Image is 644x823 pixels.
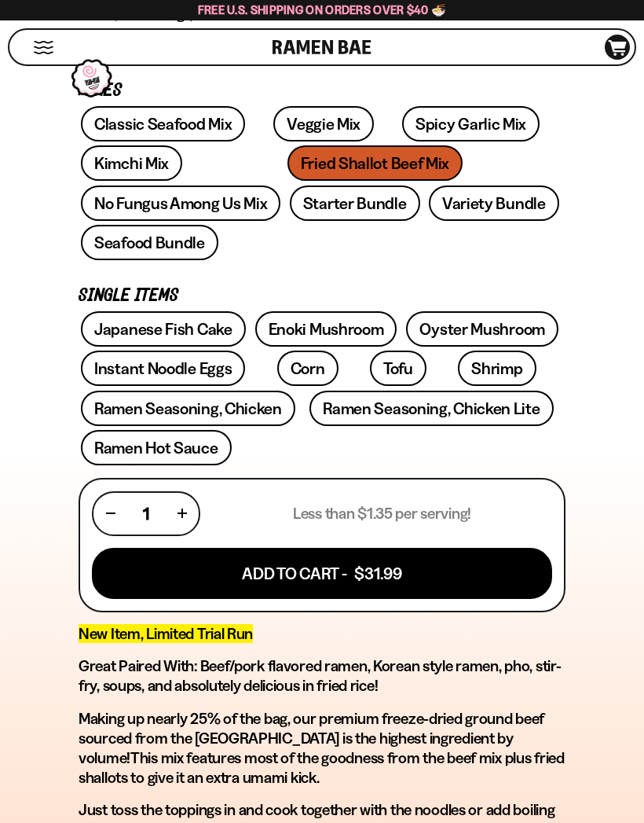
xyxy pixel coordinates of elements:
a: Spicy Garlic Mix [402,106,540,141]
a: Ramen Seasoning, Chicken Lite [309,391,553,426]
h2: Great Paired With: Beef/pork flavored ramen, Korean style ramen, pho, stir-fry, soups, and absolu... [79,656,565,696]
a: Shrimp [458,351,536,386]
span: Free U.S. Shipping on Orders over $40 🍜 [198,2,447,17]
a: Japanese Fish Cake [81,311,246,347]
p: Single Items [79,288,565,303]
button: Add To Cart - $31.99 [92,548,552,599]
span: New Item, Limited Trial Run [79,624,253,643]
a: Tofu [370,351,426,386]
a: Veggie Mix [273,106,374,141]
a: Classic Seafood Mix [81,106,245,141]
a: Corn [277,351,338,386]
a: Variety Bundle [429,186,559,221]
a: Starter Bundle [290,186,420,221]
span: 1 [143,504,149,524]
a: No Fungus Among Us Mix [81,186,280,221]
p: Mixes [79,83,565,98]
a: Enoki Mushroom [255,311,397,347]
a: Instant Noodle Eggs [81,351,245,386]
a: Ramen Hot Sauce [81,430,232,465]
button: Mobile Menu Trigger [33,41,54,54]
p: Making up nearly 25% of the bag, our premium freeze-dried ground beef sourced from the [GEOGRAPHI... [79,709,565,788]
p: Less than $1.35 per serving! [293,504,471,524]
a: Ramen Seasoning, Chicken [81,391,295,426]
a: Oyster Mushroom [406,311,558,347]
span: This mix features most of the goodness from the beef mix plus fried shallots to give it an extra ... [79,748,565,787]
a: Kimchi Mix [81,145,182,181]
a: Seafood Bundle [81,225,218,260]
